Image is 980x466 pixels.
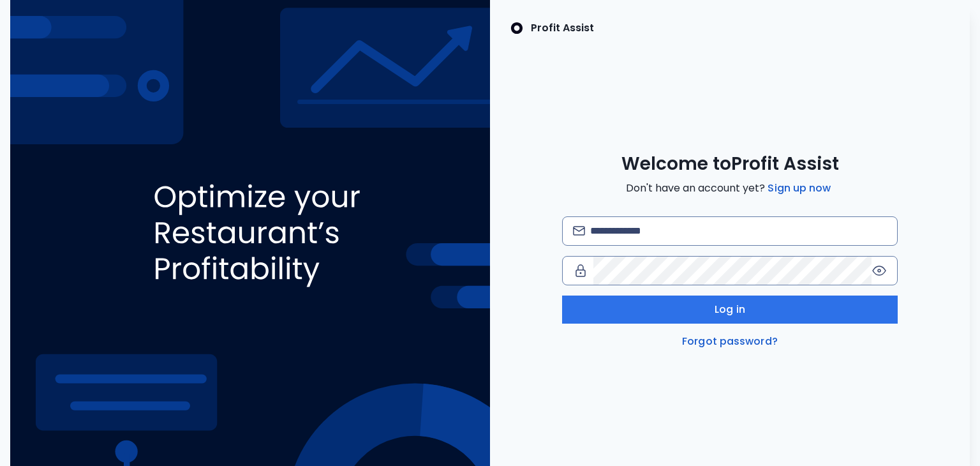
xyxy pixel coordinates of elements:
span: Log in [715,302,745,317]
span: Don't have an account yet? [626,181,833,196]
img: email [573,226,585,236]
img: SpotOn Logo [510,20,523,36]
a: Sign up now [765,181,833,196]
a: Forgot password? [679,334,780,349]
p: Profit Assist [531,20,594,36]
span: Welcome to Profit Assist [621,153,839,176]
button: Log in [562,296,898,324]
